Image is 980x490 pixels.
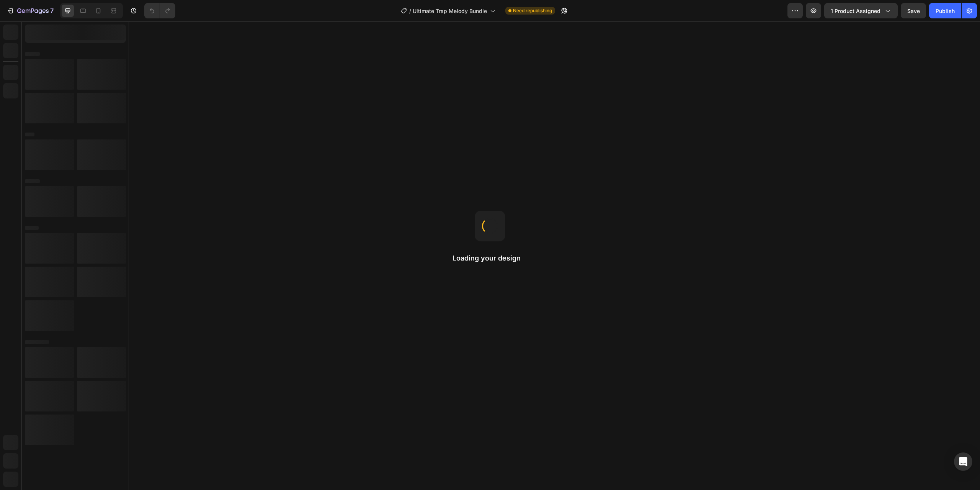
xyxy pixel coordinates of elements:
div: Open Intercom Messenger [954,452,972,471]
button: 1 product assigned [824,3,898,18]
button: Save [901,3,926,18]
div: Publish [936,7,955,15]
span: Need republishing [513,7,552,14]
span: Save [907,8,920,14]
button: Publish [929,3,961,18]
span: / [409,7,411,15]
div: Undo/Redo [144,3,175,18]
span: Ultimate Trap Melody Bundle [413,7,487,15]
span: 1 product assigned [831,7,880,15]
h2: Loading your design [452,254,528,263]
p: 7 [50,6,54,15]
button: 7 [3,3,57,18]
